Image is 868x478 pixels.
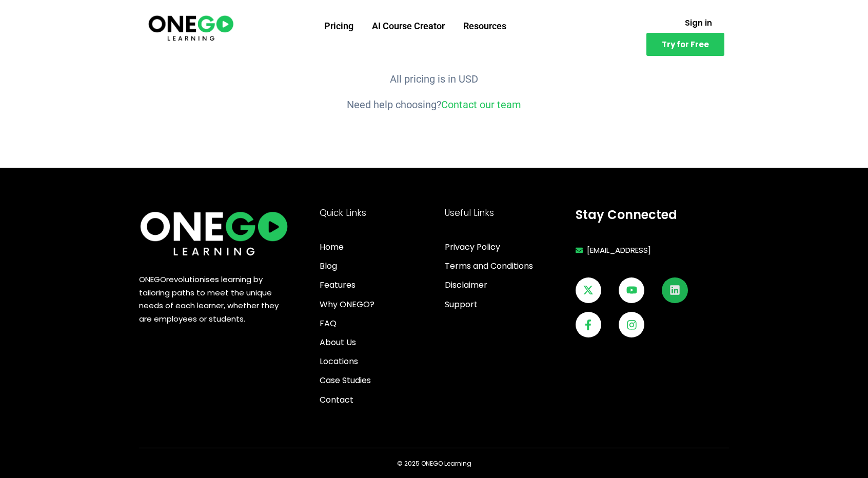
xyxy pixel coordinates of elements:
span: Terms and Conditions [445,259,533,273]
a: Blog [320,259,440,273]
a: Features [320,278,440,292]
span: Try for Free [662,41,709,48]
span: About Us [320,335,356,349]
a: [EMAIL_ADDRESS] [576,244,729,257]
span: Privacy Policy [445,240,500,254]
a: Try for Free [646,33,724,56]
a: Pricing [315,13,363,39]
span: Locations [320,354,358,368]
span: Blog [320,259,337,273]
a: About Us [320,335,440,349]
span: Why ONEGO? [320,297,374,311]
h4: Quick Links [320,209,440,217]
span: revolutionises learning by tailoring paths to meet the unique needs of each learner, whether they... [139,274,279,324]
a: Privacy Policy [445,240,570,254]
a: AI Course Creator [363,13,454,39]
a: Locations [320,354,440,368]
span: FAQ [320,316,337,330]
span: Support [445,297,478,311]
a: Contact [320,393,440,407]
h4: Stay Connected [576,209,729,221]
span: [EMAIL_ADDRESS] [584,244,651,257]
p: All pricing is in USD [23,70,845,88]
a: Contact our team [441,98,521,111]
a: Disclaimer [445,278,570,292]
span: Contact [320,393,353,407]
a: FAQ [320,316,440,330]
a: Support [445,297,570,311]
a: Resources [454,13,516,39]
span: ONEGO [139,274,166,285]
span: Sign in [685,19,712,27]
span: Home [320,240,344,254]
a: Case Studies [320,373,440,387]
span: Disclaimer [445,278,487,292]
span: Features [320,278,356,292]
a: Why ONEGO? [320,297,440,311]
a: Terms and Conditions [445,259,570,273]
a: Sign in [673,13,724,33]
p: Need help choosing? [23,96,845,113]
h4: Useful Links [445,209,570,217]
img: ONE360 AI Corporate Learning [139,209,289,257]
a: Home [320,240,440,254]
p: © 2025 ONEGO Learning [139,459,729,469]
span: Case Studies [320,373,371,387]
